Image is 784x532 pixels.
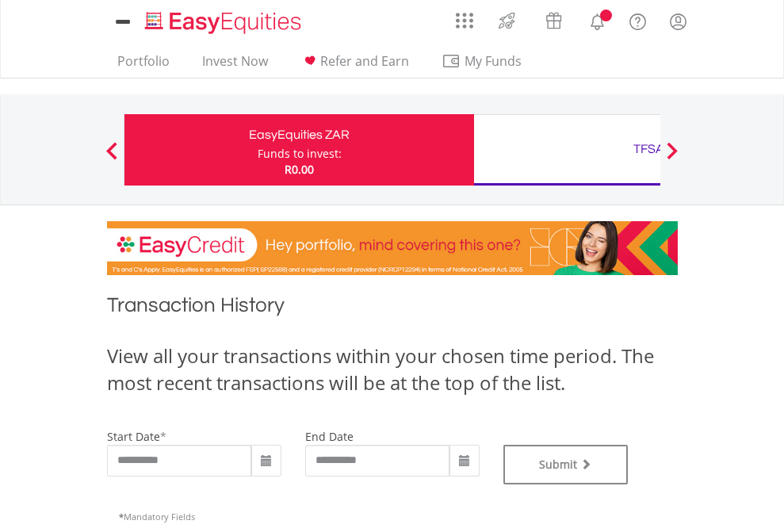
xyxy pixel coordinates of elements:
div: View all your transactions within your chosen time period. The most recent transactions will be a... [107,343,678,397]
div: EasyEquities ZAR [134,124,465,146]
img: EasyCredit Promotion Banner [107,221,678,275]
span: Refer and Earn [320,52,409,70]
a: My Profile [658,4,698,39]
label: start date [107,429,160,444]
button: Previous [96,150,128,166]
a: Notifications [577,4,618,36]
label: end date [305,429,354,444]
a: Refer and Earn [294,53,415,78]
a: FAQ's and Support [618,4,658,36]
span: Mandatory Fields [119,511,195,522]
img: thrive-v2.svg [494,8,520,33]
a: AppsGrid [446,4,484,29]
a: Portfolio [111,53,176,78]
a: Invest Now [196,53,274,78]
a: Vouchers [530,4,577,33]
img: EasyEquities_Logo.png [142,10,308,36]
button: Next [656,150,688,166]
img: vouchers-v2.svg [541,8,567,33]
span: My Funds [442,51,545,71]
span: R0.00 [285,162,314,177]
button: Submit [503,445,629,484]
a: Home page [139,4,308,36]
div: Funds to invest: [258,146,342,162]
h1: Transaction History [107,291,678,327]
img: grid-menu-icon.svg [456,12,473,29]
